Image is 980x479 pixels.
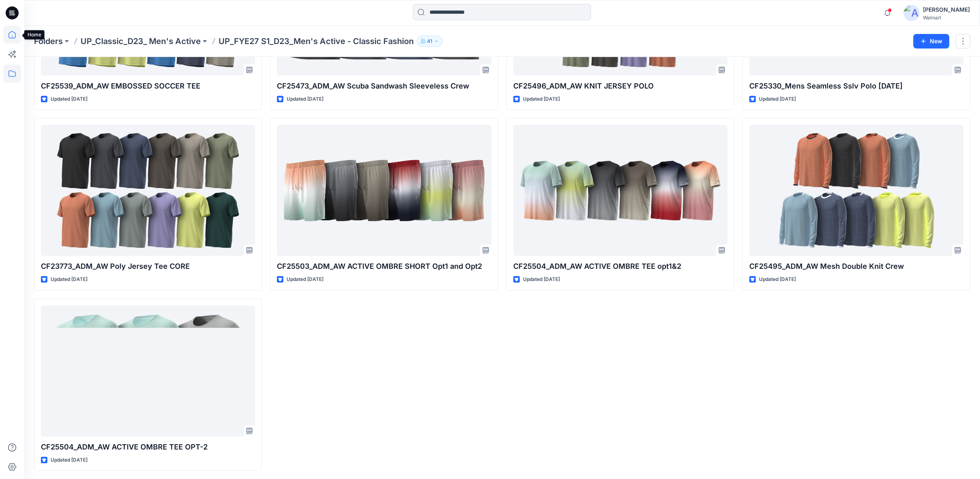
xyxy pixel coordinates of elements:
[287,95,323,103] p: Updated [DATE]
[749,261,963,272] p: CF25495_ADM_AW Mesh Double Knit Crew
[41,261,255,272] p: CF23773_ADM_AW Poly Jersey Tee CORE
[923,5,970,15] div: [PERSON_NAME]
[219,36,414,47] p: UP_FYE27 S1_D23_Men's Active - Classic Fashion
[923,15,970,21] div: Walmart
[41,80,255,92] p: CF25539_ADM_AW EMBOSSED SOCCER TEE
[903,5,920,21] img: avatar
[759,95,796,103] p: Updated [DATE]
[913,34,949,49] button: New
[81,36,201,47] a: UP_Classic_D23_ Men's Active
[41,306,255,437] a: CF25504_ADM_AW ACTIVE OMBRE TEE OPT-2
[51,95,87,103] p: Updated [DATE]
[277,80,491,92] p: CF25473_ADM_AW Scuba Sandwash Sleeveless Crew
[759,275,796,284] p: Updated [DATE]
[749,80,963,92] p: CF25330_Mens Seamless Sslv Polo [DATE]
[417,36,442,47] button: 41
[287,275,323,284] p: Updated [DATE]
[513,80,727,92] p: CF25496_ADM_AW KNIT JERSEY POLO
[513,261,727,272] p: CF25504_ADM_AW ACTIVE OMBRE TEE opt1&2
[749,125,963,256] a: CF25495_ADM_AW Mesh Double Knit Crew
[277,261,491,272] p: CF25503_ADM_AW ACTIVE OMBRE SHORT Opt1 and Opt2
[34,36,63,47] a: Folders
[277,125,491,256] a: CF25503_ADM_AW ACTIVE OMBRE SHORT Opt1 and Opt2
[513,125,727,256] a: CF25504_ADM_AW ACTIVE OMBRE TEE opt1&2
[41,441,255,453] p: CF25504_ADM_AW ACTIVE OMBRE TEE OPT-2
[523,95,560,103] p: Updated [DATE]
[427,37,432,46] p: 41
[51,456,87,464] p: Updated [DATE]
[523,275,560,284] p: Updated [DATE]
[41,125,255,256] a: CF23773_ADM_AW Poly Jersey Tee CORE
[51,275,87,284] p: Updated [DATE]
